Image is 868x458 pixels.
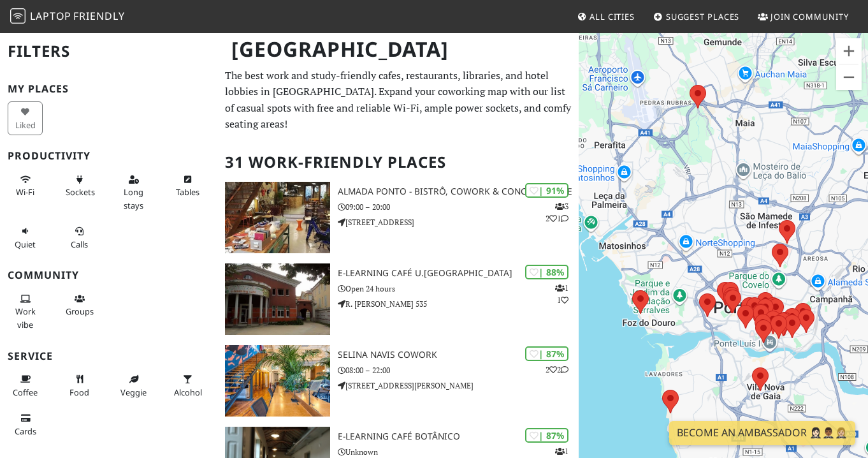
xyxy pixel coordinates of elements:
button: Zoom in [836,38,862,64]
button: Veggie [116,369,151,403]
button: Food [62,369,97,403]
span: Credit cards [15,425,36,437]
a: Join Community [753,5,854,28]
span: People working [15,306,36,330]
p: [STREET_ADDRESS][PERSON_NAME] [338,380,579,392]
div: | 88% [525,265,568,279]
p: 1 1 [555,282,568,306]
h2: 31 Work-Friendly Places [225,143,572,182]
span: Long stays [124,186,143,211]
img: Almada Ponto - Bistrô, Cowork & Concept Store [225,182,330,253]
p: 09:00 – 20:00 [338,201,579,213]
button: Quiet [8,221,43,255]
span: Stable Wi-Fi [16,186,34,198]
h3: Selina Navis CoWork [338,350,579,360]
a: Become an Ambassador 🤵🏻‍♀️🤵🏾‍♂️🤵🏼‍♀️ [669,421,855,445]
button: Alcohol [170,369,205,403]
button: Calls [62,221,97,255]
h3: Community [8,269,210,281]
span: Alcohol [174,387,202,398]
h3: e-learning Café U.[GEOGRAPHIC_DATA] [338,268,579,279]
a: Suggest Places [648,5,745,28]
p: R. [PERSON_NAME] 535 [338,298,579,310]
span: Work-friendly tables [176,186,199,198]
div: | 91% [525,183,568,198]
span: Food [69,387,89,398]
h3: E-learning Café Botânico [338,431,579,442]
span: All Cities [590,11,635,22]
a: e-learning Café U.Porto | 88% 11 e-learning Café U.[GEOGRAPHIC_DATA] Open 24 hours R. [PERSON_NAM... [217,263,579,335]
span: Power sockets [66,186,95,198]
button: Tables [170,169,205,203]
span: Suggest Places [666,11,740,22]
h3: Productivity [8,150,210,162]
h2: Filters [8,32,210,71]
img: Selina Navis CoWork [225,345,330,417]
a: All Cities [572,5,640,28]
button: Zoom out [836,64,862,90]
p: [STREET_ADDRESS] [338,216,579,228]
h3: Service [8,350,210,362]
a: LaptopFriendly LaptopFriendly [10,6,125,28]
h3: My Places [8,83,210,95]
button: Cards [8,408,43,441]
span: Join Community [770,11,849,22]
span: Group tables [66,306,94,317]
a: Almada Ponto - Bistrô, Cowork & Concept Store | 91% 321 Almada Ponto - Bistrô, Cowork & Concept S... [217,182,579,253]
span: Video/audio calls [71,239,88,250]
div: | 87% [525,346,568,361]
button: Groups [62,288,97,322]
h3: Almada Ponto - Bistrô, Cowork & Concept Store [338,186,579,197]
button: Work vibe [8,288,43,335]
p: Open 24 hours [338,283,579,295]
button: Sockets [62,169,97,203]
div: | 87% [525,428,568,443]
span: Laptop [30,9,71,23]
img: LaptopFriendly [10,8,25,24]
img: e-learning Café U.Porto [225,263,330,335]
p: 08:00 – 22:00 [338,364,579,376]
p: Unknown [338,446,579,458]
p: 3 2 1 [546,200,568,225]
p: The best work and study-friendly cafes, restaurants, libraries, and hotel lobbies in [GEOGRAPHIC_... [225,68,572,133]
button: Coffee [8,369,43,403]
span: Coffee [13,387,38,398]
span: Quiet [15,239,36,250]
h1: [GEOGRAPHIC_DATA] [221,32,577,67]
p: 2 2 [546,364,568,376]
a: Selina Navis CoWork | 87% 22 Selina Navis CoWork 08:00 – 22:00 [STREET_ADDRESS][PERSON_NAME] [217,345,579,417]
button: Long stays [116,169,151,216]
span: Veggie [120,387,147,398]
button: Wi-Fi [8,169,43,203]
span: Friendly [73,9,124,23]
